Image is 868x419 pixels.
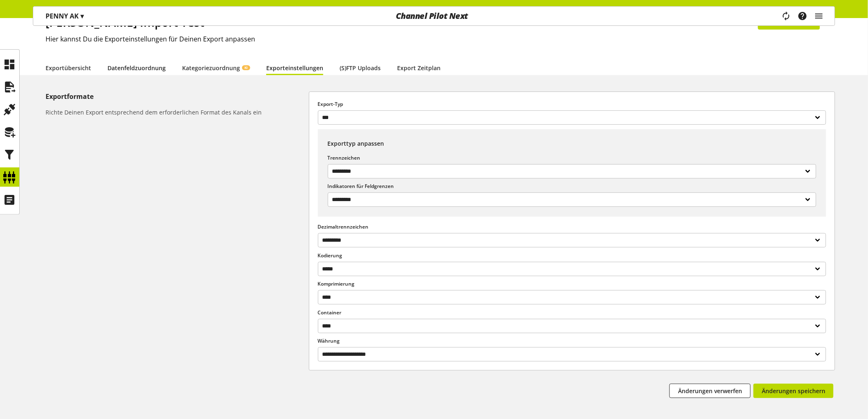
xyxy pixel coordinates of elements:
a: (S)FTP Uploads [340,64,381,72]
span: ▾ [80,11,84,21]
nav: main navigation [33,6,835,26]
h2: Hier kannst Du die Exporteinstellungen für Deinen Export anpassen [46,34,835,44]
a: KategoriezuordnungKI [182,64,250,72]
h5: Exportformate [46,92,306,101]
span: Änderungen verwerfen [678,387,742,395]
span: Kodierung [318,252,343,259]
span: Container [318,309,342,316]
h6: Richte Deinen Export entsprechend dem erforderlichen Format des Kanals ein [46,108,306,117]
p: PENNY AK [46,11,84,21]
span: Währung [318,337,340,344]
h1: Exporttyp anpassen [328,139,816,154]
span: Trennzeichen [328,154,361,161]
button: Änderungen speichern [754,384,834,398]
span: KI [244,65,248,70]
a: Exporteinstellungen [266,64,323,72]
span: Indikatoren für Feldgrenzen [328,183,394,190]
a: Exportübersicht [46,64,91,72]
span: Dezimaltrennzeichen [318,223,369,230]
span: Komprimierung [318,280,355,287]
a: Export Zeitplan [397,64,441,72]
button: Änderungen verwerfen [669,384,751,398]
span: Änderungen speichern [762,387,825,395]
span: Export-Typ [318,101,343,108]
a: Datenfeldzuordnung [107,64,166,72]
